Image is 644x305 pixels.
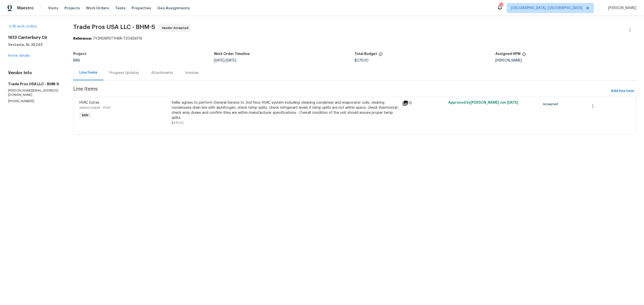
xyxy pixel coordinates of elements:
div: Invoices [185,70,199,75]
span: - [214,59,236,62]
div: Attachments [151,70,173,75]
div: Line Items [79,70,97,75]
span: Approved by [PERSON_NAME] J on [448,101,518,104]
div: Seller agrees to perform General Service to 2nd floor HVAC system including: cleaning condenser a... [172,100,399,120]
h5: Vestavia, AL 35243 [8,42,61,47]
p: [PERSON_NAME][EMAIL_ADDRESS][DOMAIN_NAME] [8,89,61,97]
h5: Assigned HPM [495,52,520,56]
span: The hpm assigned to this work order. [522,52,526,59]
h5: Project [73,52,86,56]
span: Maestro [17,6,34,11]
p: [PHONE_NUMBER] [8,99,61,103]
a: Home details [8,54,30,58]
span: Add line item [611,88,634,94]
h5: Trade Pros USA LLC - BHM-S [8,81,61,87]
h5: Total Budget [354,52,377,56]
span: [DATE] [507,101,518,104]
div: 7Y3HG8PDTYH6R-720456f19 [73,36,636,41]
h2: 1613 Canterbury Cir [8,35,61,40]
div: 1 [499,3,503,8]
h5: Work Order Timeline [214,52,250,56]
h4: Vendor Info [8,70,61,75]
span: Tasks [115,6,126,10]
div: Progress Updates [109,70,139,75]
span: Accepted [543,102,560,107]
a: All work orders [8,25,37,28]
span: Trade Pros USA LLC - BHM-S [73,24,155,30]
span: [DATE] [226,59,236,62]
span: BRN [80,113,90,118]
div: 13 [402,100,445,106]
span: BRN [73,59,80,62]
span: The total cost of line items that have been proposed by Opendoor. This sum includes line items th... [379,52,383,59]
span: [PERSON_NAME] [606,6,636,11]
span: $275.00 [354,59,369,62]
span: [GEOGRAPHIC_DATA], [GEOGRAPHIC_DATA] [511,6,582,11]
span: Properties [132,6,151,11]
span: $275.00 [172,121,184,124]
span: Work Orders [86,6,109,11]
span: Line Items [73,87,609,96]
button: Add line item [609,87,636,96]
span: Geo Assignments [157,6,190,11]
span: HVAC Extras [79,101,99,104]
b: Reference: [73,37,92,40]
span: Projects [64,6,80,11]
span: Vendor Accepted [162,25,190,31]
span: [DATE] [214,59,224,62]
span: Interior Overall - HVAC [79,106,111,109]
span: Visits [48,6,58,11]
div: [PERSON_NAME] [495,59,636,62]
